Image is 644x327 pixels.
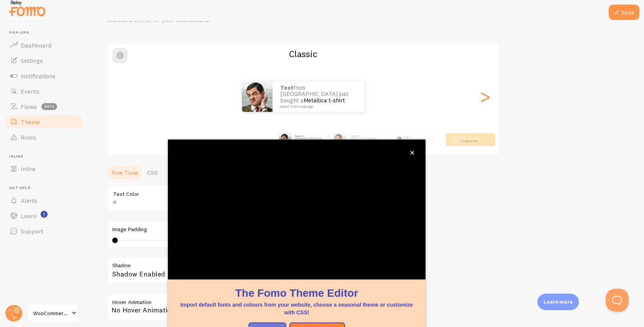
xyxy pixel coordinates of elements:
a: Support [5,223,84,239]
h1: The Fomo Theme Editor [177,286,416,301]
small: about 4 minutes ago [452,143,482,144]
strong: Test [404,136,408,138]
p: from [GEOGRAPHIC_DATA] just bought a [350,135,382,144]
span: Get Help [9,186,84,191]
div: Next slide [480,69,490,124]
a: Metallica t-shirt [304,97,345,104]
span: Pop-ups [9,30,84,35]
small: about 4 minutes ago [280,105,355,108]
a: Learn [5,208,84,223]
p: from [GEOGRAPHIC_DATA] just bought a [404,135,430,144]
p: from [GEOGRAPHIC_DATA] just bought a [280,85,357,108]
a: Settings [5,53,84,68]
a: Events [5,84,84,99]
span: Rules [21,133,36,141]
span: Inline [21,165,36,173]
p: from [GEOGRAPHIC_DATA] just bought a [452,135,483,144]
label: Image Padding [112,226,332,233]
span: Events [21,87,39,95]
a: Alerts [5,193,84,208]
strong: Test [294,135,300,138]
a: Theme [5,114,84,130]
p: from [GEOGRAPHIC_DATA] just bought a [294,135,325,144]
a: Metallica t-shirt [461,140,478,143]
a: Fine Tune [107,165,143,180]
span: Inline [9,154,84,159]
img: Fomo [333,133,345,146]
img: Fomo [279,133,291,146]
span: Dashboard [21,41,51,49]
h2: Classic [108,48,499,60]
a: Notifications [5,68,84,84]
span: Support [21,227,43,235]
img: Fomo [396,136,402,143]
strong: Test [452,135,457,138]
img: Fomo [242,81,273,112]
div: Learn more [537,294,579,310]
strong: Test [350,135,355,138]
a: CSS [143,165,163,180]
span: Settings [21,57,43,64]
div: No Hover Animation [107,294,337,320]
span: Flows [21,103,37,110]
div: Shadow Enabled [107,257,337,285]
svg: <p>Watch New Feature Tutorials!</p> [41,211,48,218]
button: close, [408,149,416,157]
strong: Test [280,84,293,91]
span: Alerts [21,197,37,204]
span: Notifications [21,72,56,80]
a: Dashboard [5,38,84,53]
a: Inline [5,161,84,176]
span: WooCommerce Store [33,309,69,318]
iframe: Help Scout Beacon - Open [606,289,629,312]
span: Learn [21,212,36,220]
a: Rules [5,130,84,145]
a: WooCommerce Store [28,304,79,322]
a: Flows beta [5,99,84,114]
p: Import default fonts and colours from your website, choose a seasonal theme or customize with CSS! [177,301,416,316]
span: beta [41,103,57,110]
span: Theme [21,118,40,126]
p: Learn more [544,298,573,306]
